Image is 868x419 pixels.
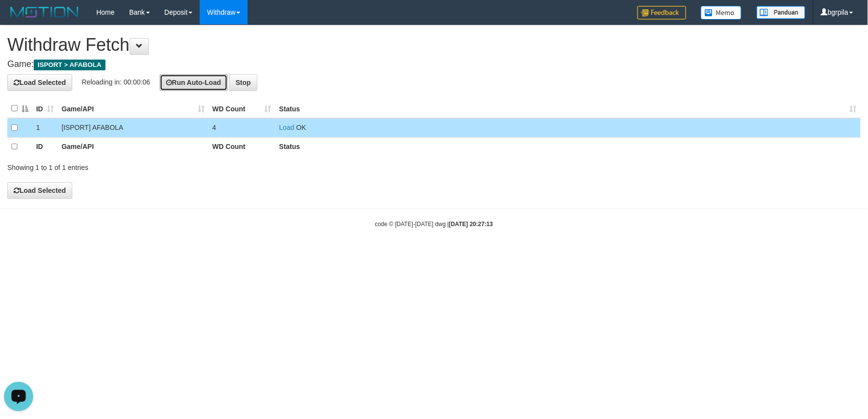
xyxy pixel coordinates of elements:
[82,78,150,85] span: Reloading in: 00:00:06
[7,60,861,69] h4: Game:
[7,74,72,91] button: Load Selected
[279,124,295,131] a: Load
[7,35,861,55] h1: Withdraw Fetch
[7,5,82,20] img: MOTION_logo.png
[4,4,33,33] button: Open LiveChat chat widget
[32,137,58,156] th: ID
[296,124,306,131] span: OK
[275,137,861,156] th: Status
[275,99,861,118] th: Status: activate to sort column ascending
[757,6,805,19] img: panduan.png
[34,60,106,70] span: ISPORT > AFABOLA
[701,6,742,20] img: Button%20Memo.svg
[209,99,275,118] th: WD Count: activate to sort column ascending
[7,182,72,199] button: Load Selected
[7,159,354,172] div: Showing 1 to 1 of 1 entries
[58,137,209,156] th: Game/API
[212,124,216,131] span: 4
[449,221,493,228] strong: [DATE] 20:27:13
[209,137,275,156] th: WD Count
[160,74,228,91] button: Run Auto-Load
[32,118,58,137] td: 1
[32,99,58,118] th: ID: activate to sort column ascending
[637,6,686,20] img: Feedback.jpg
[58,99,209,118] th: Game/API: activate to sort column ascending
[375,221,493,228] small: code © [DATE]-[DATE] dwg |
[229,74,257,91] button: Stop
[58,118,209,137] td: [ISPORT] AFABOLA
